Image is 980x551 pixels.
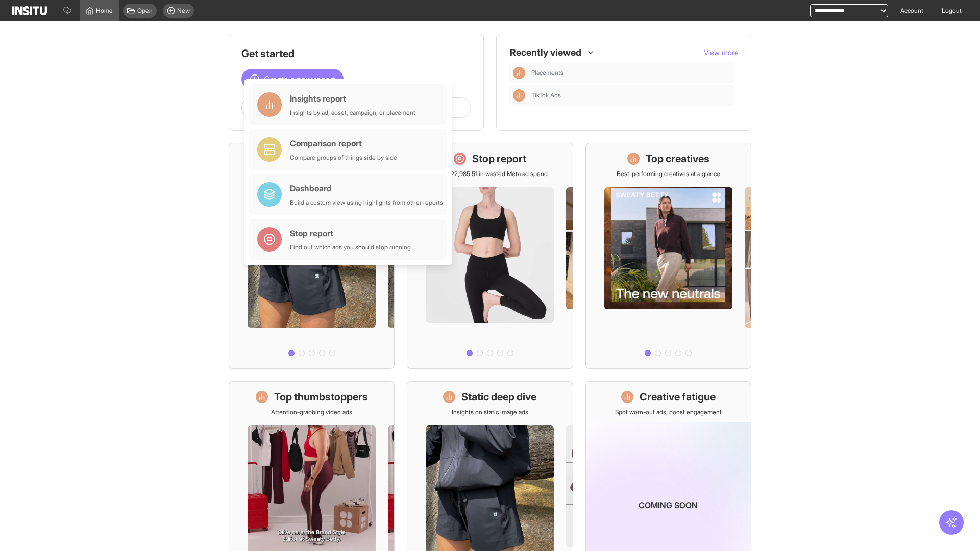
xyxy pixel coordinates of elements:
[290,243,411,252] div: Find out which ads you should stop running
[271,408,352,416] p: Attention-grabbing video ads
[407,143,573,369] a: Stop reportSave £22,985.51 in wasted Meta ad spend
[585,143,751,369] a: Top creativesBest-performing creatives at a glance
[290,154,397,162] div: Compare groups of things side by side
[531,91,730,99] span: TikTok Ads
[531,69,730,77] span: Placements
[290,92,415,105] div: Insights report
[264,73,335,85] span: Create a new report
[513,89,525,102] div: Insights
[531,91,561,99] span: TikTok Ads
[177,7,190,15] span: New
[274,390,368,404] h1: Top thumbstoppers
[452,408,528,416] p: Insights on static image ads
[12,6,47,15] img: Logo
[290,227,411,239] div: Stop report
[646,152,709,166] h1: Top creatives
[461,390,536,404] h1: Static deep dive
[137,7,153,15] span: Open
[290,182,443,194] div: Dashboard
[513,67,525,79] div: Insights
[229,143,395,369] a: What's live nowSee all active ads instantly
[96,7,113,15] span: Home
[290,109,415,117] div: Insights by ad, adset, campaign, or placement
[432,170,548,178] p: Save £22,985.51 in wasted Meta ad spend
[531,69,563,77] span: Placements
[290,137,397,149] div: Comparison report
[241,69,344,89] button: Create a new report
[472,152,526,166] h1: Stop report
[241,46,471,61] h1: Get started
[704,47,739,58] button: View more
[704,48,739,57] span: View more
[290,198,443,207] div: Build a custom view using highlights from other reports
[617,170,720,178] p: Best-performing creatives at a glance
